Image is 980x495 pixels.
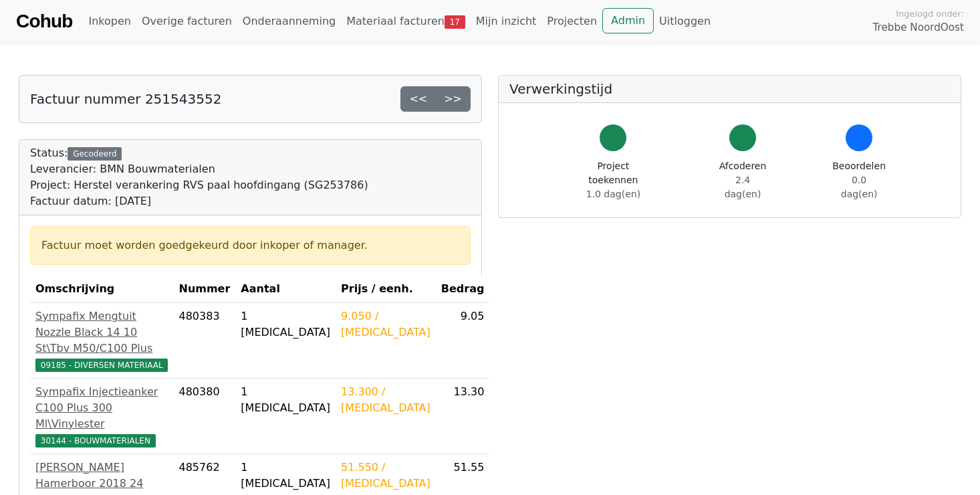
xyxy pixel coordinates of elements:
[832,159,886,201] div: Beoordelen
[717,159,769,201] div: Afcoderen
[509,81,950,97] h5: Verwerkingstijd
[541,8,602,35] a: Projecten
[471,8,542,35] a: Mijn inzicht
[574,159,653,201] div: Project toekennen
[341,460,431,492] div: 51.550 / [MEDICAL_DATA]
[341,384,431,416] div: 13.300 / [MEDICAL_DATA]
[35,384,168,448] a: Sympafix Injectieanker C100 Plus 300 Ml\Vinylester30144 - BOUWMATERIALEN
[30,276,173,303] th: Omschrijving
[341,308,431,340] div: 9.050 / [MEDICAL_DATA]
[68,147,122,161] div: Gecodeerd
[341,8,471,35] a: Materiaal facturen17
[436,276,490,303] th: Bedrag
[41,237,459,254] div: Factuur moet worden goedgekeurd door inkoper of manager.
[241,308,330,340] div: 1 [MEDICAL_DATA]
[30,177,368,193] div: Project: Herstel verankering RVS paal hoofdingang (SG253786)
[654,8,716,35] a: Uitloggen
[30,193,368,209] div: Factuur datum: [DATE]
[841,175,878,199] span: 0.0 dag(en)
[725,175,761,199] span: 2.4 dag(en)
[35,434,156,448] span: 30144 - BOUWMATERIALEN
[173,379,235,454] td: 480380
[30,91,221,107] h5: Factuur nummer 251543552
[873,20,964,35] span: Trebbe NoordOost
[602,8,654,33] a: Admin
[436,379,490,454] td: 13.30
[336,276,436,303] th: Prijs / eenh.
[173,303,235,379] td: 480383
[896,7,964,20] span: Ingelogd onder:
[436,303,490,379] td: 9.05
[173,276,235,303] th: Nummer
[445,15,465,29] span: 17
[30,161,368,177] div: Leverancier: BMN Bouwmaterialen
[35,308,168,373] a: Sympafix Mengtuit Nozzle Black 14 10 St\Tbv M50/C100 Plus09185 - DIVERSEN MATERIAAL
[400,86,436,112] a: <<
[241,384,330,416] div: 1 [MEDICAL_DATA]
[35,359,168,372] span: 09185 - DIVERSEN MATERIAAL
[435,86,471,112] a: >>
[16,5,72,37] a: Cohub
[586,189,640,199] span: 1.0 dag(en)
[83,8,136,35] a: Inkopen
[30,145,368,209] div: Status:
[35,384,168,432] div: Sympafix Injectieanker C100 Plus 300 Ml\Vinylester
[237,8,341,35] a: Onderaanneming
[235,276,336,303] th: Aantal
[241,460,330,492] div: 1 [MEDICAL_DATA]
[35,308,168,357] div: Sympafix Mengtuit Nozzle Black 14 10 St\Tbv M50/C100 Plus
[136,8,237,35] a: Overige facturen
